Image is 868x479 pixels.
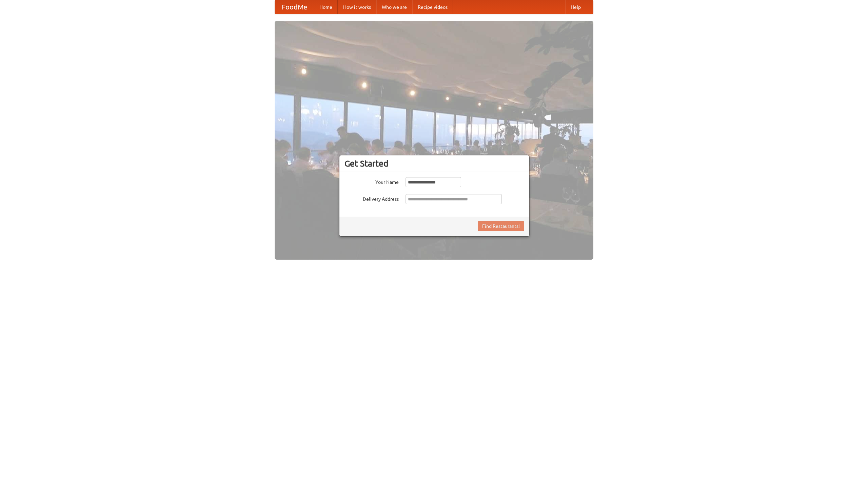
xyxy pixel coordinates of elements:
a: Recipe videos [412,0,453,14]
a: How it works [338,0,376,14]
h3: Get Started [344,158,524,169]
a: Home [314,0,338,14]
label: Delivery Address [344,194,399,202]
a: FoodMe [275,0,314,14]
button: Find Restaurants! [478,221,524,231]
a: Help [565,0,586,14]
label: Your Name [344,177,399,186]
a: Who we are [376,0,412,14]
